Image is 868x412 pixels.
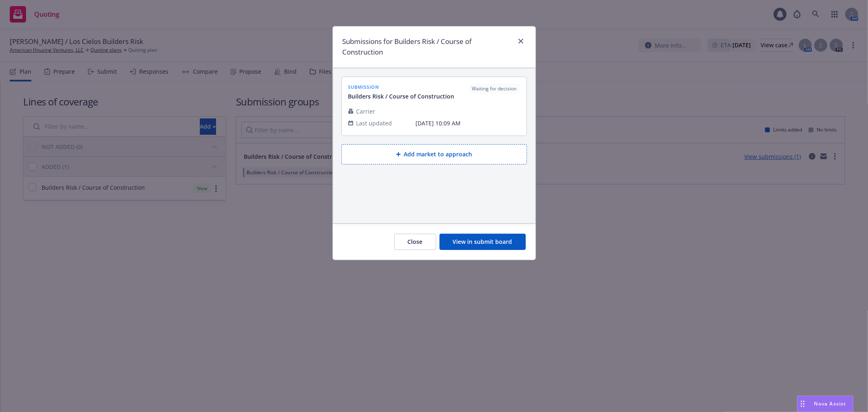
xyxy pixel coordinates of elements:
span: submission [348,83,455,90]
span: Builders Risk / Course of Construction [348,92,455,101]
div: Drag to move [798,396,808,412]
span: [DATE] 10:09 AM [416,119,520,127]
a: close [516,36,526,46]
button: Close [394,234,436,250]
h1: Submissions for Builders Risk / Course of Construction [343,36,513,58]
button: Nova Assist [797,396,853,412]
button: Add market to approach [341,144,527,164]
span: Last updated [356,119,392,127]
span: Nova Assist [814,400,846,407]
span: Waiting for decision [472,85,517,92]
button: View in submit board [439,234,526,250]
span: Carrier [356,107,376,116]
